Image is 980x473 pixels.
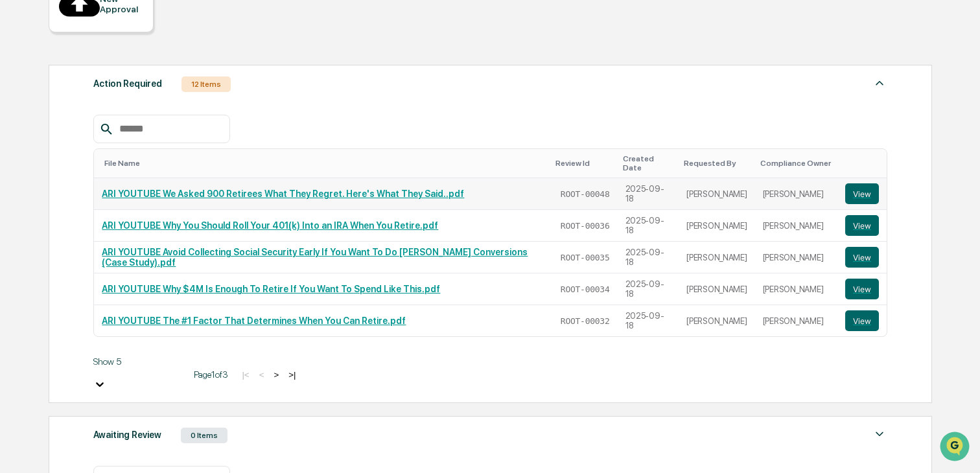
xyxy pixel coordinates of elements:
[181,76,231,92] div: 12 Items
[679,210,755,242] td: [PERSON_NAME]
[107,163,161,176] span: Attestations
[220,103,236,119] button: Start new chat
[555,159,612,168] div: Toggle SortBy
[104,159,544,168] div: Toggle SortBy
[679,273,755,305] td: [PERSON_NAME]
[26,188,82,201] span: Data Lookup
[845,183,879,204] button: View
[755,210,837,242] td: [PERSON_NAME]
[561,316,610,327] span: ROOT-00032
[561,284,610,295] span: ROOT-00034
[872,426,887,442] img: caret
[270,369,283,380] button: >
[561,189,610,200] span: ROOT-00048
[102,316,406,326] a: ARI YOUTUBE The #1 Factor That Determines When You Can Retire.pdf
[755,305,837,336] td: [PERSON_NAME]
[845,247,879,268] button: View
[8,183,87,206] a: 🔎Data Lookup
[755,242,837,273] td: [PERSON_NAME]
[102,284,440,294] a: ARI YOUTUBE Why $4M Is Enough To Retire If You Want To Spend Like This.pdf
[755,273,837,305] td: [PERSON_NAME]
[13,27,236,48] p: How can we help?
[102,247,528,268] a: ARI YOUTUBE Avoid Collecting Social Security Early If You Want To Do [PERSON_NAME] Conversions (C...
[44,112,164,122] div: We're available if you need us!
[13,99,36,122] img: 1746055101610-c473b297-6a78-478c-a979-82029cc54cd1
[181,428,227,443] div: 0 Items
[194,369,228,380] span: Page 1 of 3
[13,165,23,175] div: 🖐️
[89,158,166,181] a: 🗄️Attestations
[618,273,679,305] td: 2025-09-18
[755,178,837,210] td: [PERSON_NAME]
[8,158,89,181] a: 🖐️Preclearance
[13,189,23,200] div: 🔎
[623,154,674,172] div: Toggle SortBy
[684,159,750,168] div: Toggle SortBy
[845,279,879,299] button: View
[561,221,610,231] span: ROOT-00036
[848,159,881,168] div: Toggle SortBy
[238,369,253,380] button: |<
[44,99,213,112] div: Start new chat
[760,159,832,168] div: Toggle SortBy
[679,305,755,336] td: [PERSON_NAME]
[26,163,84,176] span: Preclearance
[102,220,438,231] a: ARI YOUTUBE Why You Should Roll Your 401(k) Into an IRA When You Retire.pdf
[93,426,161,443] div: Awaiting Review
[255,369,268,380] button: <
[93,356,184,367] div: Show 5
[618,210,679,242] td: 2025-09-18
[939,430,974,465] iframe: Open customer support
[845,215,879,236] button: View
[285,369,299,380] button: >|
[91,219,157,229] a: Powered byPylon
[93,75,162,92] div: Action Required
[618,305,679,336] td: 2025-09-18
[618,242,679,273] td: 2025-09-18
[872,75,887,91] img: caret
[845,310,879,331] button: View
[94,165,104,175] div: 🗄️
[679,242,755,273] td: [PERSON_NAME]
[129,220,157,229] span: Pylon
[679,178,755,210] td: [PERSON_NAME]
[618,178,679,210] td: 2025-09-18
[561,253,610,263] span: ROOT-00035
[102,189,464,199] a: ARI YOUTUBE We Asked 900 Retirees What They Regret. Here's What They Said..pdf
